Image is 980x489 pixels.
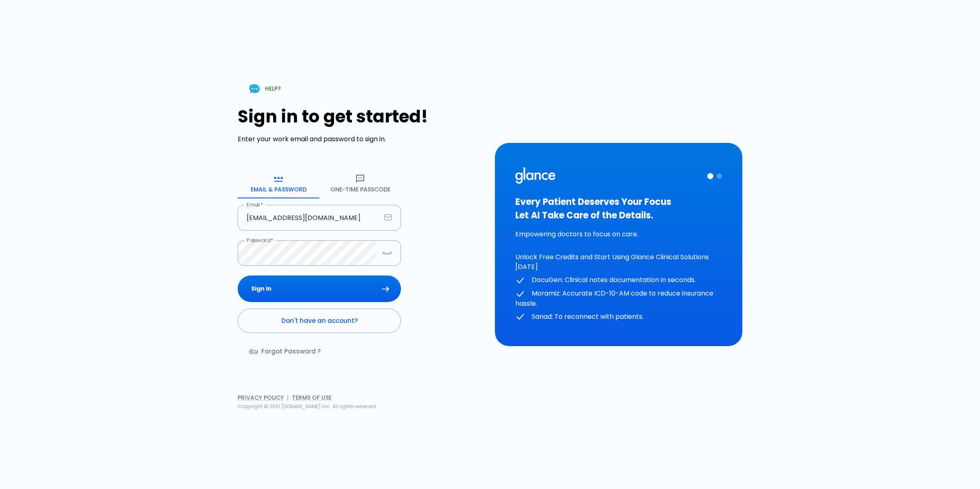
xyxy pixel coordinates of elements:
[238,134,485,144] p: Enter your work email and password to sign in.
[287,393,289,402] span: |
[238,78,291,99] a: HELP?
[238,205,381,231] input: dr.ahmed@clinic.com
[515,289,722,309] p: Moramiz: Accurate ICD-10-AM code to reduce insurance hassle.
[238,309,401,333] a: Don't have an account?
[515,312,722,322] p: Sanad: To reconnect with patients.
[247,201,263,208] label: Email
[238,276,401,302] button: Sign In
[515,252,722,272] p: Unlock Free Credits and Start Using Glance Clinical Solutions [DATE]
[515,275,722,285] p: DocuGen: Clinical notes documentation in seconds.
[292,393,332,402] a: Terms of Use
[238,107,485,127] h1: Sign in to get started!
[247,82,262,96] img: Chat Support
[247,237,273,244] label: Password
[238,340,334,363] a: Forgot Password ?
[515,229,722,239] p: Empowering doctors to focus on care.
[319,169,401,198] button: One-Time Passcode
[238,393,284,402] a: Privacy Policy
[238,169,319,198] button: Email & Password
[238,403,377,410] span: Copyright © 2021 [DOMAIN_NAME] Inc. All rights reserved.
[515,195,722,222] h3: Every Patient Deserves Your Focus Let AI Take Care of the Details.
